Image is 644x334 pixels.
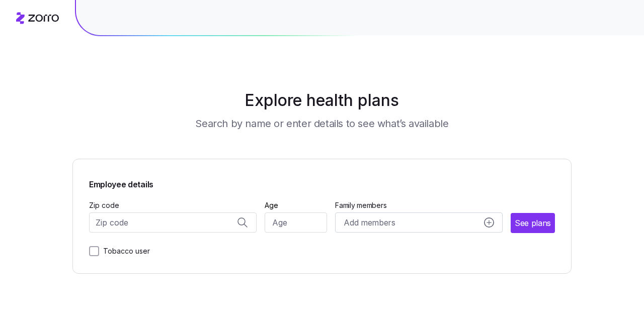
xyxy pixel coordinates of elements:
span: Employee details [89,175,555,191]
svg: add icon [484,217,494,228]
label: Zip code [89,200,119,211]
span: See plans [515,217,551,230]
label: Age [265,200,278,211]
span: Family members [335,200,503,210]
input: Zip code [89,212,257,233]
button: Add membersadd icon [335,212,503,233]
button: See plans [511,213,555,233]
label: Tobacco user [99,245,150,257]
input: Age [265,212,328,233]
span: Add members [344,216,395,229]
h1: Explore health plans [98,88,547,113]
h3: Search by name or enter details to see what’s available [195,117,448,131]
